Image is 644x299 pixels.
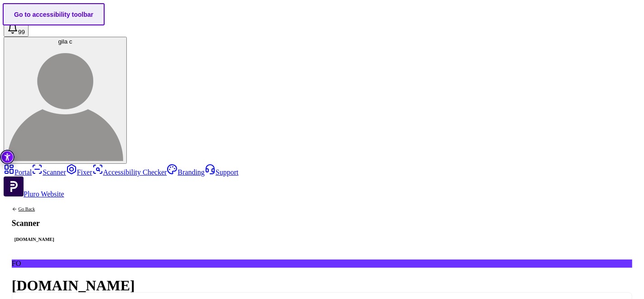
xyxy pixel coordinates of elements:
[12,206,57,212] a: Back to previous screen
[4,168,32,176] a: Portal
[167,168,205,176] a: Branding
[92,168,167,176] a: Accessibility Checker
[3,3,105,25] a: Go to accessibility toolbar
[66,168,92,176] a: Fixer
[32,168,66,176] a: Scanner
[205,168,239,176] a: Support
[7,45,123,161] img: gila c
[12,260,632,268] div: FO
[4,164,640,198] aside: Sidebar menu
[12,220,57,228] h1: Scanner
[4,190,64,198] a: Open Pluro Website
[4,22,29,37] button: Open notifications, you have 128 new notifications
[58,38,72,45] span: gila c
[12,277,632,294] h1: [DOMAIN_NAME]
[12,236,57,243] div: [DOMAIN_NAME]
[4,37,127,164] button: gila cgila c
[18,29,25,35] span: 99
